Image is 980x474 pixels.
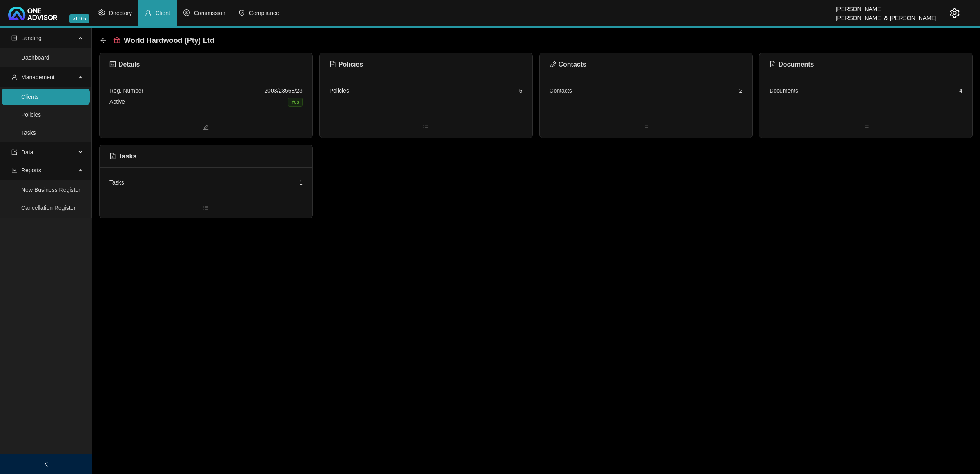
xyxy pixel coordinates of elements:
span: Landing [21,35,42,41]
span: phone [550,61,556,67]
span: user [11,74,17,80]
span: profile [11,35,17,41]
span: Policies [330,61,363,68]
div: Reg. Number [109,86,143,95]
span: setting [950,8,960,18]
span: Tasks [109,153,136,160]
a: Cancellation Register [21,205,76,211]
span: import [11,149,17,155]
span: Details [109,61,140,68]
span: Contacts [550,61,586,68]
span: Reports [21,167,41,174]
span: safety [238,9,245,16]
a: Dashboard [21,54,49,61]
span: World Hardwood (Pty) Ltd [124,36,214,45]
div: 4 [959,86,962,95]
span: file-pdf [769,61,776,67]
img: 2df55531c6924b55f21c4cf5d4484680-logo-light.svg [8,7,57,20]
a: Policies [21,111,41,118]
span: Directory [109,10,132,16]
span: bars [320,124,532,133]
span: Yes [288,98,303,107]
span: setting [98,9,105,16]
div: 2003/23568/23 [264,86,302,95]
span: left [43,461,49,467]
span: file-pdf [109,153,116,159]
span: user [145,9,151,16]
div: 5 [519,86,523,95]
a: Tasks [21,129,36,136]
span: profile [109,61,116,67]
a: New Business Register [21,187,80,193]
div: Documents [769,86,798,95]
div: back [100,37,107,44]
span: line-chart [11,167,17,173]
span: Management [21,74,55,80]
span: Client [156,10,170,16]
div: 2 [739,86,742,95]
div: [PERSON_NAME] & [PERSON_NAME] [836,11,937,20]
span: bars [100,204,312,213]
span: bars [540,124,753,133]
span: file-text [330,61,336,67]
div: Policies [330,86,349,95]
span: bank [113,36,120,44]
span: Commission [194,10,225,16]
span: edit [100,124,312,133]
span: dollar [183,9,190,16]
div: Active [109,97,125,107]
div: 1 [299,178,303,187]
span: Compliance [249,10,279,16]
a: Clients [21,93,39,100]
div: Tasks [109,178,124,187]
div: Contacts [550,86,572,95]
div: [PERSON_NAME] [836,2,937,11]
span: v1.9.5 [69,14,89,23]
span: bars [759,124,972,133]
span: Data [21,149,33,156]
span: Documents [769,61,814,68]
span: arrow-left [100,37,107,44]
